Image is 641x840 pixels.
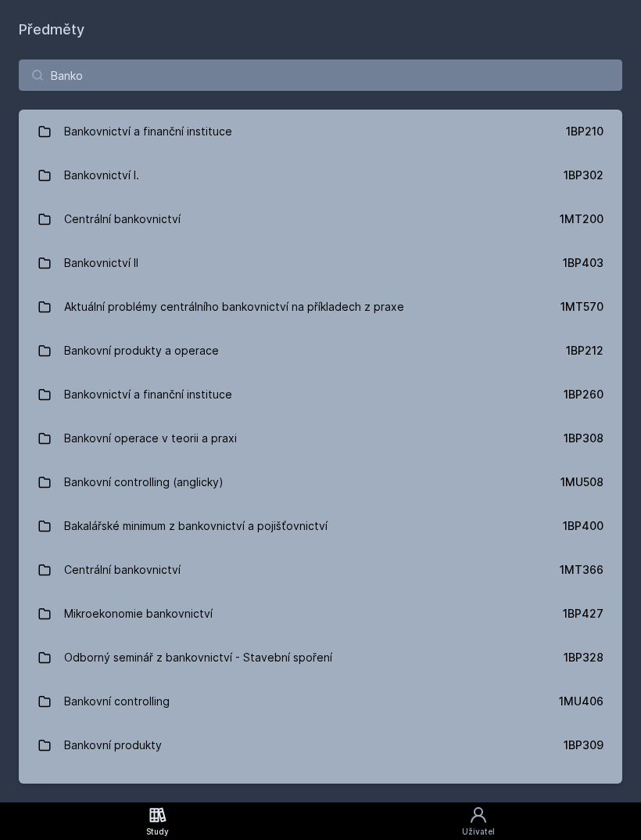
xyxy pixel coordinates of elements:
[19,59,622,91] input: Název nebo ident předmětu…
[19,680,622,723] a: Bankovní controlling 1MU406
[64,335,219,366] div: Bankovní produkty a operace
[560,211,603,227] div: 1MT200
[64,247,138,279] div: Bankovnictví II
[566,124,603,139] div: 1BP210
[64,423,237,454] div: Bankovní operace v teorii a praxi
[19,241,622,285] a: Bankovnictví II 1BP403
[19,197,622,241] a: Centrální bankovnictví 1MT200
[566,343,603,359] div: 1BP212
[559,694,603,709] div: 1MU406
[563,606,603,622] div: 1BP427
[19,285,622,329] a: Aktuální problémy centrálního bankovnictví na příkladech z praxe 1MT570
[19,504,622,548] a: Bakalářské minimum z bankovnictví a pojišťovnictví 1BP400
[19,329,622,373] a: Bankovní produkty a operace 1BP212
[564,387,603,402] div: 1BP260
[64,773,131,805] div: Bankovnictví
[64,160,139,191] div: Bankovnictví I.
[64,554,181,586] div: Centrální bankovnictví
[64,204,181,235] div: Centrální bankovnictví
[19,767,622,811] a: Bankovnictví BP_901
[19,548,622,592] a: Centrální bankovnictví 1MT366
[19,723,622,767] a: Bankovní produkty 1BP309
[564,737,603,753] div: 1BP309
[19,592,622,636] a: Mikroekonomie bankovnictví 1BP427
[560,474,603,490] div: 1MU508
[64,730,162,761] div: Bankovní produkty
[567,781,603,797] div: BP_901
[19,153,622,197] a: Bankovnictví I. 1BP302
[64,686,170,717] div: Bankovní controlling
[564,168,603,183] div: 1BP302
[19,19,622,41] h1: Předměty
[563,255,603,271] div: 1BP403
[564,650,603,665] div: 1BP328
[19,373,622,416] a: Bankovnictví a finanční instituce 1BP260
[19,636,622,680] a: Odborný seminář z bankovnictví - Stavební spoření 1BP328
[560,299,603,315] div: 1MT570
[560,562,603,578] div: 1MT366
[19,416,622,460] a: Bankovní operace v teorii a praxi 1BP308
[64,116,232,147] div: Bankovnictví a finanční instituce
[563,518,603,534] div: 1BP400
[64,642,332,673] div: Odborný seminář z bankovnictví - Stavební spoření
[64,510,328,542] div: Bakalářské minimum z bankovnictví a pojišťovnictví
[64,467,224,498] div: Bankovní controlling (anglicky)
[19,460,622,504] a: Bankovní controlling (anglicky) 1MU508
[462,826,495,838] div: Uživatel
[64,598,213,629] div: Mikroekonomie bankovnictví
[19,110,622,153] a: Bankovnictví a finanční instituce 1BP210
[64,379,232,410] div: Bankovnictví a finanční instituce
[564,431,603,446] div: 1BP308
[64,291,404,323] div: Aktuální problémy centrálního bankovnictví na příkladech z praxe
[146,826,169,838] div: Study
